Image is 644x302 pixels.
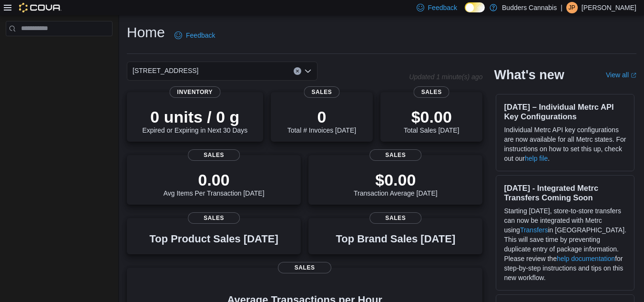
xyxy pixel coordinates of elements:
p: Updated 1 minute(s) ago [409,73,482,81]
span: Sales [369,149,422,161]
p: $0.00 [354,170,438,189]
button: Clear input [294,67,301,75]
h3: Top Brand Sales [DATE] [336,233,455,245]
div: Jessica Patterson [566,2,578,13]
span: Sales [278,262,331,273]
input: Dark Mode [465,2,485,12]
span: Sales [304,86,339,98]
img: Cova [19,3,61,12]
h3: Top Product Sales [DATE] [149,233,278,245]
span: Sales [414,86,450,98]
nav: Complex example [6,38,112,61]
div: Transaction Average [DATE] [354,170,438,197]
span: Feedback [428,3,457,12]
p: Individual Metrc API key configurations are now available for all Metrc states. For instructions ... [504,125,626,163]
button: Open list of options [304,67,312,75]
a: Transfers [520,226,548,234]
span: JP [569,2,575,13]
span: Sales [188,149,240,161]
svg: External link [631,73,636,78]
p: Budders Cannabis [502,2,557,13]
a: help file [525,155,548,162]
div: Expired or Expiring in Next 30 Days [142,107,247,134]
h3: [DATE] – Individual Metrc API Key Configurations [504,102,626,121]
h3: [DATE] - Integrated Metrc Transfers Coming Soon [504,183,626,202]
div: Avg Items Per Transaction [DATE] [164,170,265,197]
a: Feedback [171,26,219,45]
span: Inventory [170,86,221,98]
a: help documentation [557,255,615,262]
span: Dark Mode [465,12,465,13]
span: Feedback [186,31,215,40]
span: [STREET_ADDRESS] [133,65,198,76]
span: Sales [369,212,422,224]
h2: What's new [494,67,564,83]
p: Starting [DATE], store-to-store transfers can now be integrated with Metrc using in [GEOGRAPHIC_D... [504,206,626,282]
p: 0.00 [164,170,265,189]
p: 0 [287,107,356,126]
p: [PERSON_NAME] [582,2,636,13]
p: $0.00 [404,107,459,126]
a: View allExternal link [606,71,636,79]
div: Total Sales [DATE] [404,107,459,134]
span: Sales [188,212,240,224]
p: 0 units / 0 g [142,107,247,126]
p: | [561,2,562,13]
h1: Home [127,23,165,42]
div: Total # Invoices [DATE] [287,107,356,134]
